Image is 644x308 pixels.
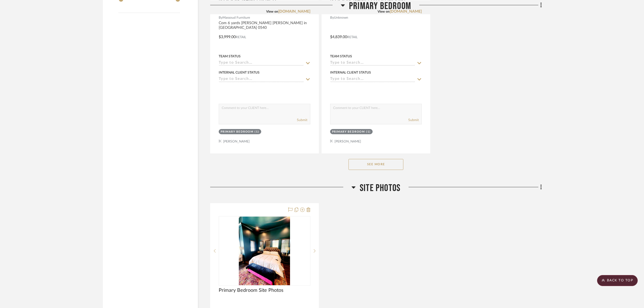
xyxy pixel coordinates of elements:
[221,130,254,134] div: Primary Bedroom
[330,54,352,59] div: Team Status
[390,10,422,13] a: [DOMAIN_NAME]
[597,275,638,286] scroll-to-top-button: BACK TO TOP
[330,15,334,20] span: By
[297,117,307,122] button: Submit
[219,54,241,59] div: Team Status
[330,70,371,75] div: Internal Client Status
[219,61,304,66] input: Type to Search…
[348,159,403,170] button: See More
[219,287,283,293] span: Primary Bedroom Site Photos
[330,61,415,66] input: Type to Search…
[278,10,310,13] a: [DOMAIN_NAME]
[366,130,371,134] div: (1)
[334,15,348,20] span: Unknown
[332,130,365,134] div: Primary Bedroom
[378,10,390,13] span: View on
[219,15,223,20] span: By
[360,182,400,194] span: Site Photos
[239,217,290,285] img: Primary Bedroom Site Photos
[223,15,250,20] span: Massoud Furniture
[330,77,415,82] input: Type to Search…
[219,77,304,82] input: Type to Search…
[266,10,278,13] span: View on
[408,117,419,122] button: Submit
[219,70,260,75] div: Internal Client Status
[255,130,259,134] div: (1)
